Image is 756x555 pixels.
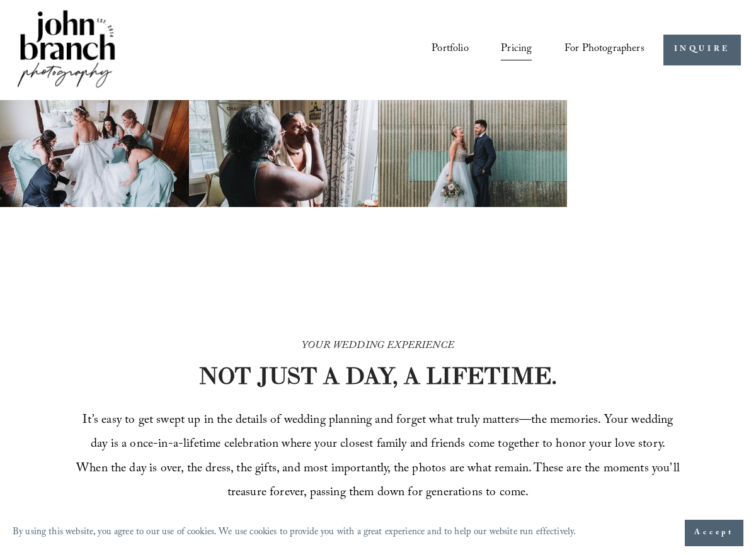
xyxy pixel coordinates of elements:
button: Accept [685,520,743,546]
a: INQUIRE [663,35,741,65]
span: Accept [694,527,734,539]
img: Woman applying makeup to another woman near a window with floral curtains and autumn flowers. [189,100,378,207]
span: It’s easy to get swept up in the details of wedding planning and forget what truly matters—the me... [76,411,683,503]
a: Pricing [501,39,532,62]
p: By using this website, you agree to our use of cookies. We use cookies to provide you with a grea... [13,524,576,542]
span: For Photographers [564,40,644,60]
img: A bride and groom standing together, laughing, with the bride holding a bouquet in front of a cor... [378,100,567,207]
strong: NOT JUST A DAY, A LIFETIME. [198,361,557,390]
a: folder dropdown [564,39,644,62]
img: John Branch IV Photography [15,8,117,92]
a: Portfolio [432,39,468,62]
em: YOUR WEDDING EXPERIENCE [302,338,454,355]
